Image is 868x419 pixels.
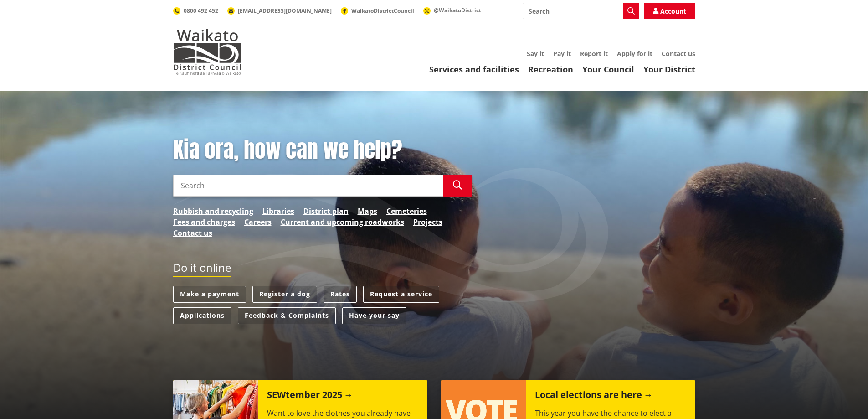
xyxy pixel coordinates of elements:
[173,7,218,15] a: 0800 492 452
[173,307,231,324] a: Applications
[324,286,357,303] a: Rates
[173,286,246,303] a: Make a payment
[429,64,519,75] a: Services and facilities
[351,7,414,15] span: WaikatoDistrictCouncil
[386,206,427,217] a: Cemeteries
[523,3,639,19] input: Search input
[252,286,317,303] a: Register a dog
[553,49,571,58] a: Pay it
[173,137,472,163] h1: Kia ora, how can we help?
[303,206,349,217] a: District plan
[580,49,608,58] a: Report it
[341,7,414,15] a: WaikatoDistrictCouncil
[184,7,218,15] span: 0800 492 452
[644,3,695,19] a: Account
[358,206,377,217] a: Maps
[528,64,573,75] a: Recreation
[173,228,212,238] a: Contact us
[662,49,695,58] a: Contact us
[342,307,406,324] a: Have your say
[643,64,695,75] a: Your District
[363,286,439,303] a: Request a service
[262,206,294,217] a: Libraries
[173,261,231,277] h2: Do it online
[281,217,404,228] a: Current and upcoming roadworks
[173,217,235,228] a: Fees and charges
[582,64,634,75] a: Your Council
[617,49,652,58] a: Apply for it
[173,175,443,197] input: Search input
[173,29,241,75] img: Waikato District Council - Te Kaunihera aa Takiwaa o Waikato
[227,7,332,15] a: [EMAIL_ADDRESS][DOMAIN_NAME]
[434,6,481,14] span: @WaikatoDistrict
[413,217,442,228] a: Projects
[527,49,544,58] a: Say it
[244,217,272,228] a: Careers
[238,7,332,15] span: [EMAIL_ADDRESS][DOMAIN_NAME]
[535,389,653,403] h2: Local elections are here
[238,307,336,324] a: Feedback & Complaints
[267,389,353,403] h2: SEWtember 2025
[173,206,253,217] a: Rubbish and recycling
[423,6,481,14] a: @WaikatoDistrict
